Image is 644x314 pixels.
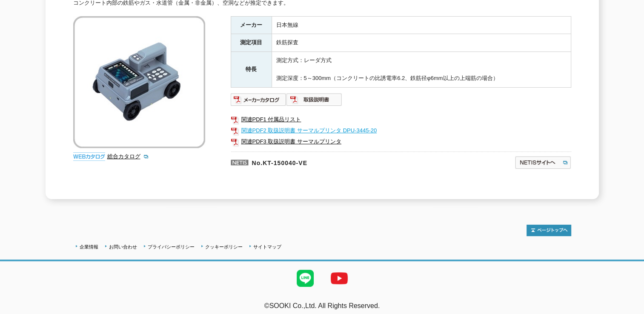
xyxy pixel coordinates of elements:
[109,244,137,249] a: お問い合わせ
[231,98,286,105] a: メーカーカタログ
[286,93,342,106] img: 取扱説明書
[515,156,571,169] img: NETISサイトへ
[73,16,205,148] img: ハンディサーチ NJJ-105
[148,244,195,249] a: プライバシーポリシー
[272,52,571,87] td: 測定方式：レーダ方式 測定深度：5～300mm（コンクリートの比誘電率6.2、鉄筋径φ6mm以上の上端筋の場合）
[231,151,432,172] p: No.KT-150040-VE
[231,93,286,106] img: メーカーカタログ
[231,34,272,52] th: 測定項目
[272,34,571,52] td: 鉄筋探査
[253,244,281,249] a: サイトマップ
[73,152,105,161] img: webカタログ
[205,244,243,249] a: クッキーポリシー
[272,16,571,34] td: 日本無線
[286,98,342,105] a: 取扱説明書
[231,16,272,34] th: メーカー
[231,52,272,87] th: 特長
[288,261,322,295] img: LINE
[527,225,571,236] img: トップページへ
[322,261,356,295] img: YouTube
[80,244,98,249] a: 企業情報
[231,125,571,136] a: 関連PDF2 取扱説明書 サーマルプリンタ DPU-3445-20
[231,136,571,147] a: 関連PDF3 取扱説明書 サーマルプリンタ
[231,114,571,125] a: 関連PDF1 付属品リスト
[107,153,149,160] a: 総合カタログ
